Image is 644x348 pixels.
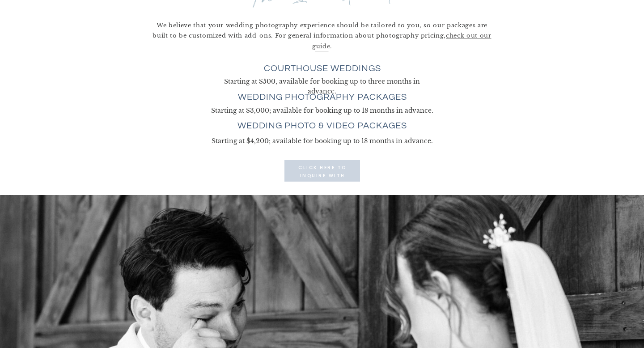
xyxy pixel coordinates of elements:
[295,164,350,178] a: click here to INQUIRE with us
[149,20,495,41] p: We believe that your wedding photography experience should be tailored to you, so our packages ar...
[210,76,434,86] p: Starting at $500, available for booking up to three months in advance.
[229,121,415,132] h3: wedding photo & video packages
[193,106,451,115] p: Starting at $3,000; available for booking up to 18 months in advance.
[193,136,451,145] p: Starting at $4,200; available for booking up to 18 months in advance.
[229,92,415,103] h3: wedding photography packages
[226,64,418,75] h3: courthouse weddings
[312,32,491,50] a: check out our guide.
